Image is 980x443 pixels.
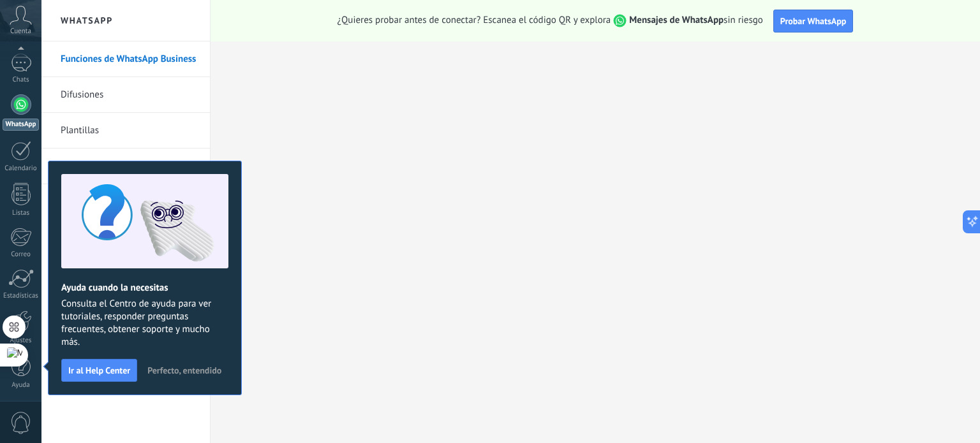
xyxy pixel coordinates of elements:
li: Plantillas [41,113,210,149]
button: Probar WhatsApp [773,10,854,33]
div: WhatsApp [3,119,39,131]
div: Chats [3,76,40,84]
div: Correo [3,251,40,259]
a: Plantillas [61,113,197,149]
strong: Mensajes de WhatsApp [629,14,724,26]
span: Consulta el Centro de ayuda para ver tutoriales, responder preguntas frecuentes, obtener soporte ... [61,298,228,349]
span: Cuenta [10,27,31,36]
span: Ir al Help Center [68,366,130,375]
li: Funciones de WhatsApp Business [41,41,210,77]
div: Listas [3,209,40,217]
span: Probar WhatsApp [780,15,847,27]
button: Perfecto, entendido [142,361,227,380]
h2: Ayuda cuando la necesitas [61,282,228,294]
span: Perfecto, entendido [147,366,221,375]
a: Funciones de WhatsApp Business [61,41,197,77]
span: ¿Quieres probar antes de conectar? Escanea el código QR y explora sin riesgo [338,14,763,27]
li: Bots [41,149,210,184]
a: Bots [61,149,197,184]
div: Ajustes [3,337,40,345]
a: Difusiones [61,77,197,113]
li: Difusiones [41,77,210,113]
div: Calendario [3,164,40,173]
button: Ir al Help Center [61,359,137,382]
